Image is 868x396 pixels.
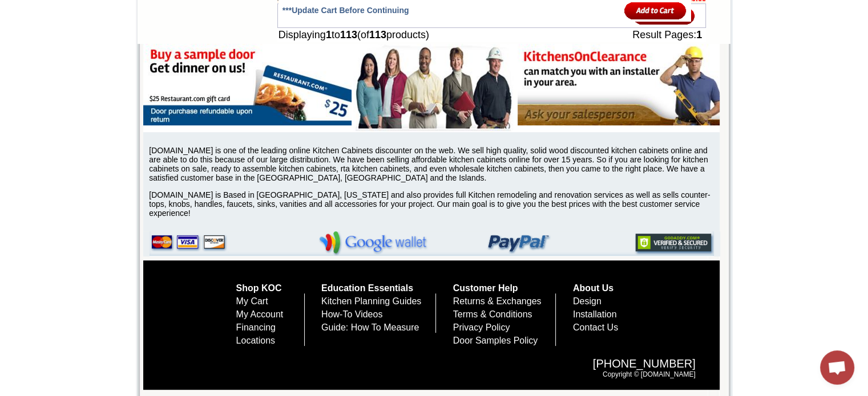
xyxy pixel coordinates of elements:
[149,190,720,218] p: [DOMAIN_NAME] is Based in [GEOGRAPHIC_DATA], [US_STATE] and also provides full Kitchen remodeling...
[182,357,696,370] span: [PHONE_NUMBER]
[149,146,720,182] p: [DOMAIN_NAME] is one of the leading online Kitchen Cabinets discounter on the web. We sell high q...
[236,283,282,293] a: Shop KOC
[134,52,163,63] td: Baycreek Gray
[171,346,707,390] div: Copyright © [DOMAIN_NAME]
[820,350,854,385] div: Open chat
[282,6,409,15] span: ***Update Cart Before Continuing
[236,336,276,345] a: Locations
[321,309,382,319] a: How-To Videos
[453,283,556,293] h5: Customer Help
[573,296,601,306] a: Design
[2,3,11,12] img: pdf.png
[369,29,386,40] b: 113
[321,322,419,332] a: Guide: How To Measure
[236,309,284,319] a: My Account
[13,5,92,11] b: Price Sheet View in PDF Format
[321,296,421,306] a: Kitchen Planning Guides
[453,336,538,345] a: Door Samples Policy
[165,52,194,64] td: Beachwood Oak Shaker
[340,29,357,40] b: 113
[31,52,60,63] td: Alabaster Shaker
[277,28,566,42] td: Displaying to (of products)
[321,283,413,293] a: Education Essentials
[98,52,133,64] td: [PERSON_NAME] White Shaker
[453,309,532,319] a: Terms & Conditions
[196,52,225,63] td: Bellmonte Maple
[566,28,706,42] td: Result Pages:
[453,296,542,306] a: Returns & Exchanges
[573,322,618,332] a: Contact Us
[624,1,687,20] input: Add to Cart
[236,296,268,306] a: My Cart
[236,322,276,332] a: Financing
[13,2,92,11] a: Price Sheet View in PDF Format
[453,322,510,332] a: Privacy Policy
[573,283,613,293] a: About Us
[696,29,702,40] b: 1
[573,309,617,319] a: Installation
[62,52,96,64] td: [PERSON_NAME] Yellow Walnut
[326,29,332,40] b: 1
